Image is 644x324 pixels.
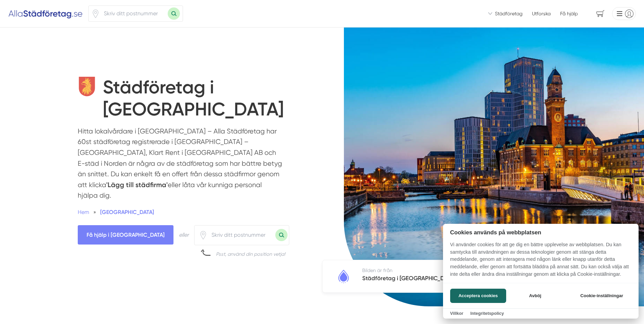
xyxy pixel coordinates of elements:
button: Avböj [508,289,562,303]
p: Vi använder cookies för att ge dig en bättre upplevelse av webbplatsen. Du kan samtycka till anvä... [443,241,639,283]
button: Cookie-inställningar [572,289,631,303]
h2: Cookies används på webbplatsen [443,229,639,236]
a: Villkor [450,311,463,316]
button: Acceptera cookies [450,289,506,303]
a: Integritetspolicy [470,311,504,316]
